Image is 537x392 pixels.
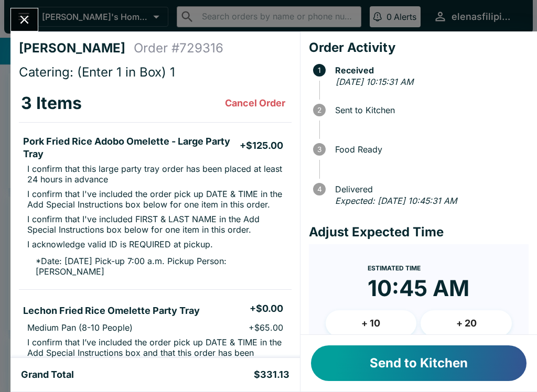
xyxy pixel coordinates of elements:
p: Medium Pan (8-10 People) [27,322,133,333]
h4: Order Activity [309,40,529,56]
h5: $331.13 [254,368,289,381]
text: 1 [318,66,321,74]
text: 3 [317,145,321,154]
em: Expected: [DATE] 10:45:31 AM [335,195,457,206]
p: + $65.00 [249,322,283,333]
span: Received [330,66,529,75]
p: I confirm that this large party tray order has been placed at least 24 hours in advance [27,164,283,184]
text: 2 [317,106,321,114]
em: [DATE] 10:15:31 AM [336,77,413,87]
h5: Lechon Fried Rice Omelette Party Tray [23,304,200,317]
h5: Grand Total [21,368,74,381]
span: Estimated Time [368,264,421,272]
button: Send to Kitchen [311,345,527,381]
button: Close [11,8,38,31]
span: Food Ready [330,145,529,154]
button: + 20 [421,310,512,336]
text: 4 [317,185,321,193]
p: * Date: [DATE] Pick-up 7:00 a.m. Pickup Person: [PERSON_NAME] [27,256,283,277]
p: I confirm that I’ve included the order pick up DATE & TIME in the Add Special Instructions box an... [27,337,283,368]
h5: + $125.00 [240,139,283,152]
button: + 10 [326,310,417,336]
p: I confirm that I've included FIRST & LAST NAME in the Add Special Instructions box below for one ... [27,214,283,235]
h4: [PERSON_NAME] [19,40,134,56]
h3: 3 Items [21,93,82,114]
p: I acknowledge valid ID is REQUIRED at pickup. [27,239,213,249]
span: Delivered [330,184,529,194]
time: 10:45 AM [368,275,469,302]
span: Sent to Kitchen [330,105,529,115]
h5: Pork Fried Rice Adobo Omelette - Large Party Tray [23,135,240,160]
button: Cancel Order [221,93,289,114]
h4: Adjust Expected Time [309,224,529,240]
p: I confirm that l've included the order pick up DATE & TIME in the Add Special Instructions box be... [27,189,283,210]
h5: + $0.00 [250,302,283,315]
span: Catering: (Enter 1 in Box) 1 [19,64,175,80]
h4: Order # 729316 [134,40,223,56]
